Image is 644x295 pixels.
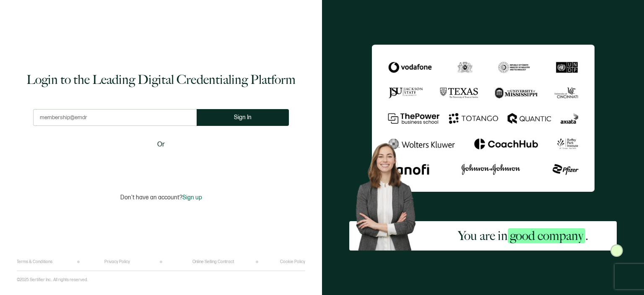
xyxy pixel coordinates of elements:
[508,228,585,243] span: good company
[610,244,623,257] img: Sertifier Login
[182,194,202,201] span: Sign up
[197,109,289,126] button: Sign In
[157,139,165,150] span: Or
[26,71,296,88] h1: Login to the Leading Digital Credentialing Platform
[192,259,234,264] a: Online Selling Contract
[349,138,429,250] img: Sertifier Login - You are in <span class="strong-h">good company</span>. Hero
[280,259,305,264] a: Cookie Policy
[17,259,52,264] a: Terms & Conditions
[104,259,130,264] a: Privacy Policy
[17,277,88,282] p: ©2025 Sertifier Inc.. All rights reserved.
[109,155,213,174] iframe: Sign in with Google Button
[113,155,209,174] div: Sign in with Google. Opens in new tab
[458,227,588,244] h2: You are in .
[33,109,197,126] input: Enter your work email address
[372,44,595,191] img: Sertifier Login - You are in <span class="strong-h">good company</span>.
[234,114,252,120] span: Sign In
[120,194,202,201] p: Don't have an account?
